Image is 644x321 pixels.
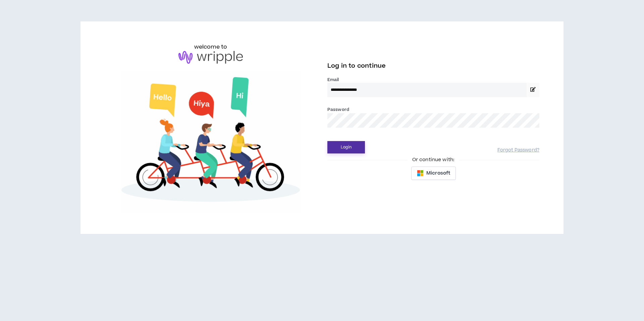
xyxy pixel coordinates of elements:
img: logo-brand.png [178,51,243,64]
img: Welcome to Wripple [105,70,317,212]
span: Log in to continue [327,62,386,70]
h6: welcome to [194,43,227,51]
button: Login [327,141,365,153]
label: Email [327,77,539,83]
label: Password [327,107,349,113]
span: Microsoft [426,170,450,177]
a: Forgot Password? [497,147,539,153]
span: Or continue with: [408,156,459,164]
button: Microsoft [411,167,456,180]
